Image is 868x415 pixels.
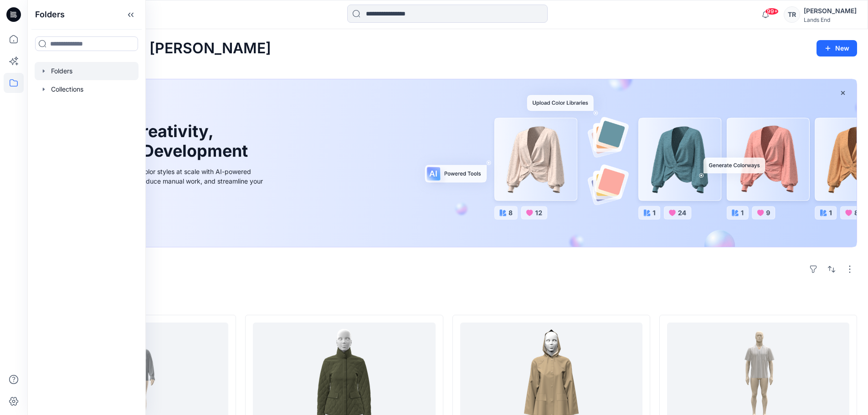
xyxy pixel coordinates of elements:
[61,206,266,225] a: Discover more
[784,6,800,23] div: TR
[61,122,252,161] h1: Unleash Creativity, Speed Up Development
[804,5,857,16] div: [PERSON_NAME]
[38,295,857,306] h4: Styles
[765,8,779,15] span: 99+
[817,40,857,56] button: New
[804,16,857,23] div: Lands End
[38,40,271,57] h2: Welcome back, [PERSON_NAME]
[61,167,266,195] div: Explore ideas faster and recolor styles at scale with AI-powered tools that boost creativity, red...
